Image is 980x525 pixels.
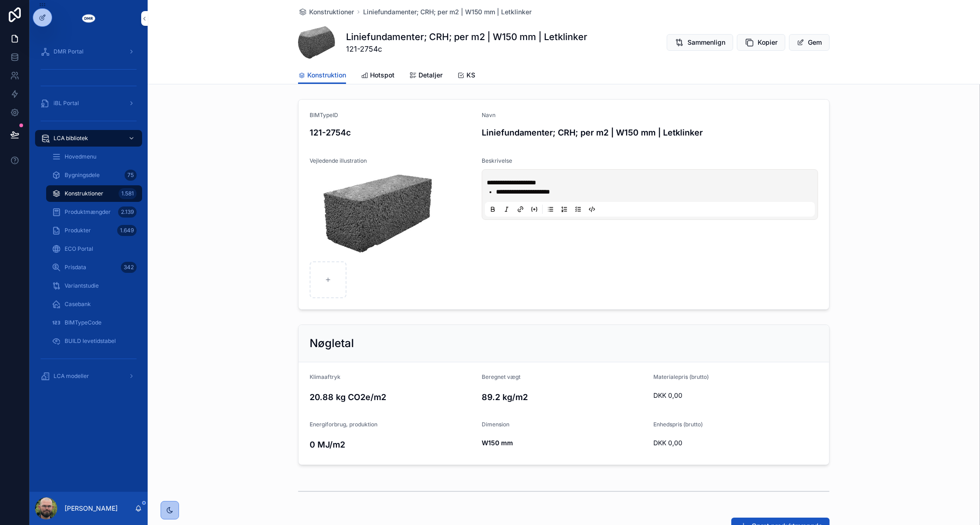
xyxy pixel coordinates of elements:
[35,368,142,384] a: LCA modeller
[65,282,99,289] span: Variantstudie
[310,421,377,428] span: Energiforbrug, produktion
[121,262,137,273] div: 342
[482,421,509,428] span: Dimension
[46,167,142,183] a: Bygningsdele75
[65,319,102,326] span: BIMTypeCode
[457,67,475,85] a: KS
[118,206,137,218] div: 2.139
[298,7,354,17] a: Konstruktioner
[65,171,100,179] span: Bygningsdele
[307,71,346,80] span: Konstruktion
[409,67,442,85] a: Detaljer
[46,204,142,220] a: Produktmængder2.139
[65,190,103,197] span: Konstruktioner
[758,38,777,47] span: Kopier
[35,95,142,112] a: iBL Portal
[370,71,394,80] span: Hotspot
[346,30,587,43] h1: Liniefundamenter; CRH; per m2 | W150 mm | Letklinker
[65,208,111,216] span: Produktmængder
[65,227,91,234] span: Produkter
[653,421,703,428] span: Enhedspris (brutto)
[46,222,142,239] a: Produkter1.649
[65,337,116,345] span: BUILD levetidstabel
[46,333,142,349] a: BUILD levetidstabel
[65,153,96,160] span: Hovedmenu
[310,336,354,351] h2: Nøgletal
[482,126,818,139] h4: Liniefundamenter; CRH; per m2 | W150 mm | Letklinker
[310,169,446,258] img: leca.jpg
[35,43,142,60] a: DMR Portal
[117,225,137,236] div: 1.649
[309,7,354,17] span: Konstruktioner
[789,34,830,51] button: Gem
[54,100,79,107] span: iBL Portal
[482,157,512,165] span: Beskrivelse
[65,264,86,271] span: Prisdata
[346,43,587,54] span: 121-2754c
[653,391,775,400] span: DKK 0,00
[46,185,142,202] a: Konstruktioner1.581
[310,391,474,403] h4: 20.88 kg CO2e/m2
[310,373,341,380] span: Klimaaftryk
[125,170,137,181] div: 75
[418,71,442,80] span: Detaljer
[310,157,367,165] span: Vejledende illustration
[653,438,775,448] span: DKK 0,00
[737,34,785,51] button: Kopier
[46,314,142,331] a: BIMTypeCode
[54,372,89,380] span: LCA modeller
[298,67,346,84] a: Konstruktion
[310,438,474,451] h4: 0 MJ/m2
[363,7,532,17] a: Liniefundamenter; CRH; per m2 | W150 mm | Letklinker
[30,37,148,396] div: scrollable content
[119,188,137,199] div: 1.581
[65,504,118,513] p: [PERSON_NAME]
[46,277,142,294] a: Variantstudie
[482,391,646,403] h4: 89.2 kg/m2
[482,373,520,380] span: Beregnet vægt
[46,241,142,257] a: ECO Portal
[466,71,475,80] span: KS
[482,112,496,119] span: Navn
[81,11,96,26] img: App logo
[310,112,338,119] span: BIMTypeID
[54,48,84,55] span: DMR Portal
[687,38,725,47] span: Sammenlign
[361,67,394,85] a: Hotspot
[65,301,91,308] span: Casebank
[46,296,142,313] a: Casebank
[310,126,474,139] h4: 121-2754c
[46,259,142,276] a: Prisdata342
[65,245,93,253] span: ECO Portal
[54,135,88,142] span: LCA bibliotek
[46,148,142,165] a: Hovedmenu
[35,130,142,147] a: LCA bibliotek
[653,373,709,380] span: Materialepris (brutto)
[667,34,733,51] button: Sammenlign
[482,439,513,447] strong: W150 mm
